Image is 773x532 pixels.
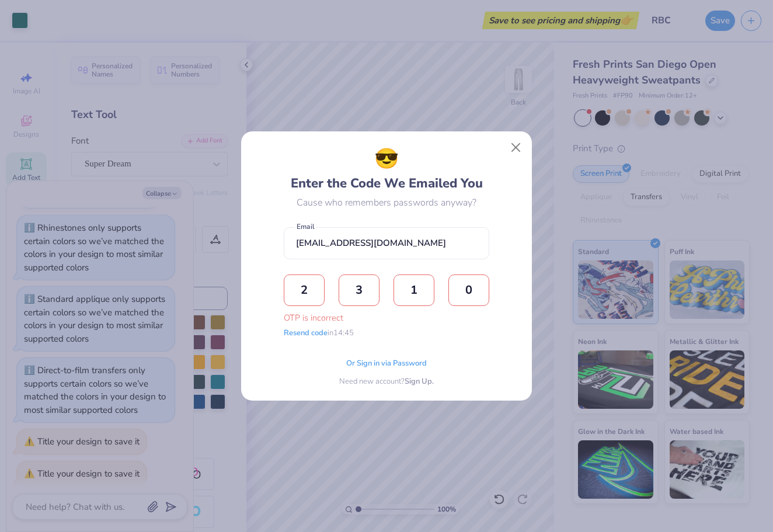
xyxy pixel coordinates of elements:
[394,274,434,306] input: 0
[346,358,427,370] span: Or Sign in via Password
[284,274,325,306] input: 0
[291,144,483,193] div: Enter the Code We Emailed You
[339,274,379,306] input: 0
[284,312,489,325] div: OTP is incorrect
[374,144,399,174] span: 😎
[284,328,354,339] div: in 14:45
[405,376,434,388] span: Sign Up.
[284,328,328,339] button: Resend code
[448,274,489,306] input: 0
[297,196,476,210] div: Cause who remembers passwords anyway?
[505,136,527,158] button: Close
[339,376,434,388] div: Need new account?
